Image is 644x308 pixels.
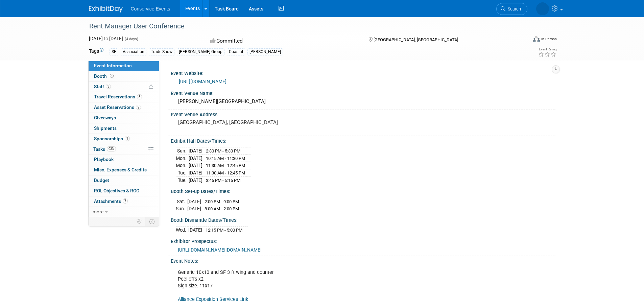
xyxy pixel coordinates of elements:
td: Mon. [176,162,189,169]
div: [PERSON_NAME] [247,48,283,55]
div: Trade Show [149,48,174,55]
span: 93% [107,146,116,151]
span: 9 [136,105,141,110]
td: [DATE] [189,147,202,155]
div: Exhibit Hall Dates/Times: [171,136,555,144]
span: ROI, Objectives & ROO [94,188,139,193]
td: [DATE] [187,205,201,212]
div: SF [110,48,118,55]
td: Personalize Event Tab Strip [134,217,145,226]
td: Sun. [176,205,187,212]
a: Shipments [89,123,159,134]
span: to [103,36,109,41]
a: Giveaways [89,113,159,123]
td: Tue. [176,169,189,177]
img: Monica Barnson [536,2,549,15]
span: Giveaways [94,115,116,120]
span: Playbook [94,157,114,162]
span: 11:30 AM - 12:45 PM [206,163,245,168]
a: Travel Reservations3 [89,92,159,102]
div: Exhibitor Prospectus: [171,236,555,245]
span: Sponsorships [94,136,130,141]
td: Mon. [176,155,189,162]
div: Event Venue Address: [171,110,555,118]
span: more [93,209,103,214]
td: Tue. [176,176,189,184]
div: Association [121,48,146,55]
td: Toggle Event Tabs [145,217,159,226]
span: Asset Reservations [94,104,141,110]
div: [PERSON_NAME] Group [177,48,224,55]
div: Booth Dismantle Dates/Times: [171,215,555,223]
div: Booth Set-up Dates/Times: [171,186,555,195]
td: [DATE] [189,155,202,162]
td: Sat. [176,198,187,205]
a: Asset Reservations9 [89,102,159,113]
span: Travel Reservations [94,94,142,99]
td: [DATE] [187,198,201,205]
img: ExhibitDay [89,6,123,13]
td: [DATE] [188,227,202,234]
span: 2:00 PM - 9:00 PM [205,199,239,204]
span: Staff [94,84,111,89]
span: 3 [106,84,111,89]
div: Committed [208,35,358,47]
a: Booth [89,71,159,81]
img: Format-Inperson.png [533,36,540,42]
a: [URL][DOMAIN_NAME] [179,79,226,84]
td: [DATE] [189,169,202,177]
a: Tasks93% [89,144,159,155]
span: 11:30 AM - 12:45 PM [206,170,245,175]
span: Misc. Expenses & Credits [94,167,147,172]
span: Attachments [94,198,128,204]
span: Search [505,6,521,11]
span: 7 [123,198,128,204]
div: Event Website: [171,68,555,77]
a: Staff3 [89,82,159,92]
td: [DATE] [189,176,202,184]
a: Attachments7 [89,196,159,207]
span: 10:15 AM - 11:30 PM [206,156,245,161]
span: [GEOGRAPHIC_DATA], [GEOGRAPHIC_DATA] [374,37,458,42]
div: Coastal [227,48,245,55]
span: 3 [137,94,142,99]
div: In-Person [541,37,557,42]
span: Booth not reserved yet [109,73,115,78]
pre: [GEOGRAPHIC_DATA], [GEOGRAPHIC_DATA] [178,119,324,125]
a: Playbook [89,155,159,165]
span: Potential Scheduling Conflict -- at least one attendee is tagged in another overlapping event. [149,84,153,90]
div: Event Venue Name: [171,88,555,97]
a: [URL][DOMAIN_NAME][DOMAIN_NAME] [178,247,262,253]
div: [PERSON_NAME][GEOGRAPHIC_DATA] [176,96,550,107]
span: Tasks [93,146,116,152]
div: Event Notes: [171,256,555,264]
span: (4 days) [124,37,138,41]
a: Alliance Exposition Services Link [178,297,248,302]
span: 12:15 PM - 5:00 PM [206,228,242,233]
a: Search [496,3,527,15]
a: ROI, Objectives & ROO [89,186,159,196]
div: Rent Manager User Conference [87,20,517,32]
span: Conservice Events [131,6,170,11]
span: Booth [94,73,115,79]
span: 1 [125,136,130,141]
span: Event Information [94,63,132,68]
a: Budget [89,175,159,186]
div: Event Format [487,35,557,45]
a: Misc. Expenses & Credits [89,165,159,175]
span: 3:45 PM - 5:15 PM [206,178,240,183]
span: 8:00 AM - 2:00 PM [205,206,239,211]
span: [DATE] [DATE] [89,36,123,41]
span: Budget [94,177,109,183]
td: [DATE] [189,162,202,169]
td: Sun. [176,147,189,155]
span: Shipments [94,125,117,131]
a: Sponsorships1 [89,134,159,144]
div: Event Rating [538,48,556,51]
td: Wed. [176,227,188,234]
a: Event Information [89,61,159,71]
a: more [89,207,159,217]
span: 2:30 PM - 5:30 PM [206,148,240,153]
td: Tags [89,48,103,55]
